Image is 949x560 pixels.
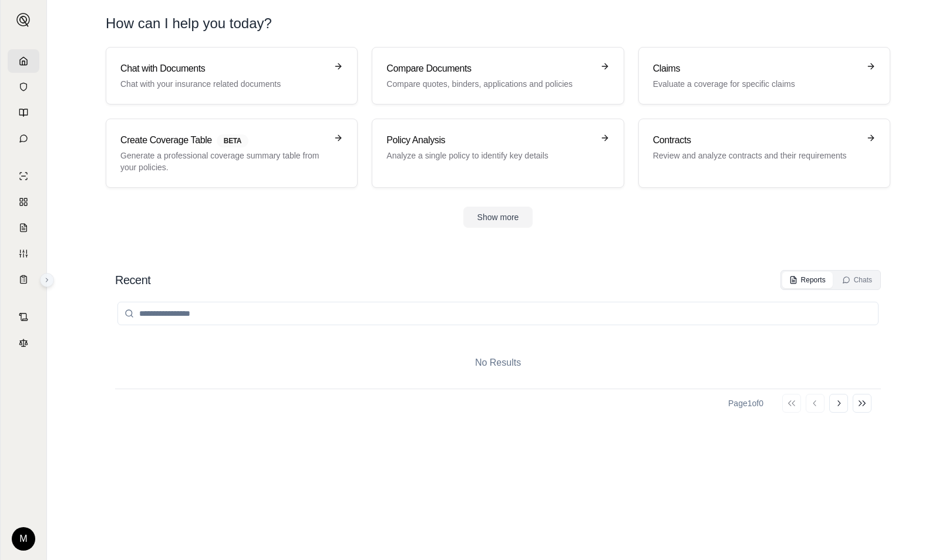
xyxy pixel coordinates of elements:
[782,272,833,288] button: Reports
[8,268,39,291] a: Coverage Table
[638,119,890,188] a: ContractsReview and analyze contracts and their requirements
[120,62,327,76] h3: Chat with Documents
[8,331,39,355] a: Legal Search Engine
[106,47,358,104] a: Chat with DocumentsChat with your insurance related documents
[12,8,35,32] button: Expand sidebar
[653,62,859,76] h3: Claims
[40,273,54,287] button: Expand sidebar
[372,47,624,104] a: Compare DocumentsCompare quotes, binders, applications and policies
[638,47,890,104] a: ClaimsEvaluate a coverage for specific claims
[463,207,533,228] button: Show more
[789,275,826,285] div: Reports
[386,133,593,147] h3: Policy Analysis
[728,397,763,409] div: Page 1 of 0
[386,150,593,161] p: Analyze a single policy to identify key details
[386,78,593,90] p: Compare quotes, binders, applications and policies
[8,242,39,265] a: Custom Report
[653,150,859,161] p: Review and analyze contracts and their requirements
[120,78,327,90] p: Chat with your insurance related documents
[217,134,248,147] span: BETA
[8,190,39,214] a: Policy Comparisons
[8,101,39,124] a: Prompt Library
[16,13,31,27] img: Expand sidebar
[12,527,35,551] div: M
[8,164,39,188] a: Single Policy
[115,272,150,288] h2: Recent
[115,337,881,389] div: No Results
[653,78,859,90] p: Evaluate a coverage for specific claims
[8,49,39,73] a: Home
[842,275,872,285] div: Chats
[120,150,327,173] p: Generate a professional coverage summary table from your policies.
[8,305,39,329] a: Contract Analysis
[106,14,890,33] h1: How can I help you today?
[372,119,624,188] a: Policy AnalysisAnalyze a single policy to identify key details
[106,119,358,188] a: Create Coverage TableBETAGenerate a professional coverage summary table from your policies.
[120,133,327,147] h3: Create Coverage Table
[653,133,859,147] h3: Contracts
[8,127,39,150] a: Chat
[8,75,39,99] a: Documents Vault
[835,272,879,288] button: Chats
[386,62,593,76] h3: Compare Documents
[8,216,39,239] a: Claim Coverage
